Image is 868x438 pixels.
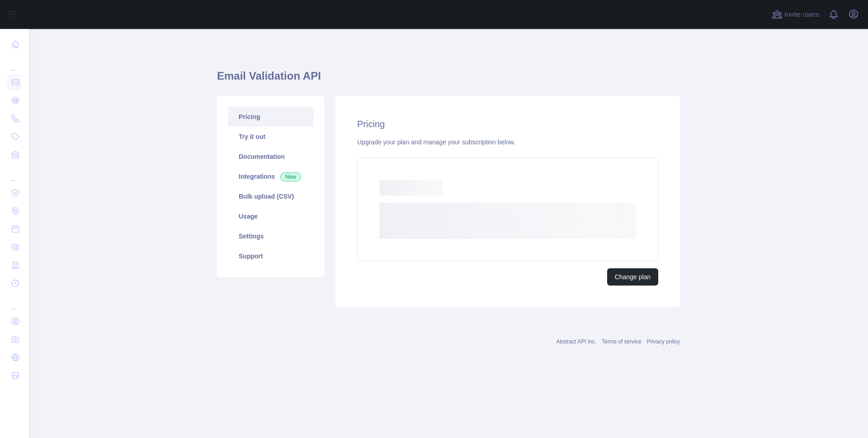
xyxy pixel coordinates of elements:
a: Support [228,246,314,266]
span: Invite users [784,10,819,20]
a: Settings [228,226,314,246]
div: Upgrade your plan and manage your subscription below. [357,138,658,147]
div: ... [7,165,22,183]
button: Invite users [770,7,821,22]
a: Privacy policy [647,338,680,345]
h1: Email Validation API [217,69,680,90]
a: Pricing [228,107,314,127]
a: Bulk upload (CSV) [228,186,314,206]
a: Abstract API Inc. [557,338,597,345]
a: Integrations New [228,167,314,186]
a: Documentation [228,147,314,167]
a: Terms of service [602,338,641,345]
a: Usage [228,206,314,226]
div: ... [7,54,22,72]
button: Change plan [607,268,658,286]
a: Try it out [228,127,314,147]
div: ... [7,293,22,311]
span: New [280,172,301,181]
h2: Pricing [357,118,658,130]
